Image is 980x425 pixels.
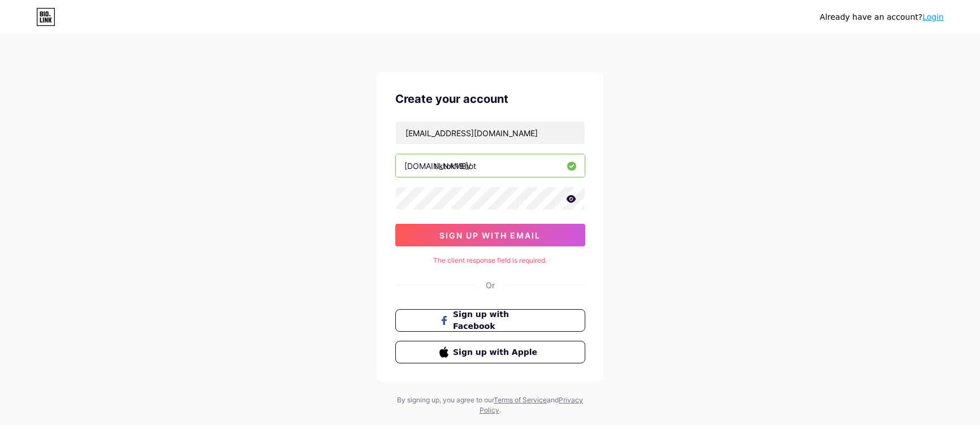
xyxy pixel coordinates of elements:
[453,346,541,358] span: Sign up with Apple
[394,395,586,415] div: By signing up, you agree to our and .
[494,396,547,404] a: Terms of Service
[404,160,471,172] div: [DOMAIN_NAME]/
[486,279,495,291] div: Or
[395,255,585,266] div: The client response field is required.
[396,122,585,144] input: Email
[396,154,585,177] input: username
[395,224,585,246] button: sign up with email
[453,309,541,332] span: Sign up with Facebook
[439,231,541,240] span: sign up with email
[922,12,944,21] a: Login
[395,309,585,332] button: Sign up with Facebook
[395,90,585,107] div: Create your account
[820,11,944,23] div: Already have an account?
[395,341,585,363] button: Sign up with Apple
